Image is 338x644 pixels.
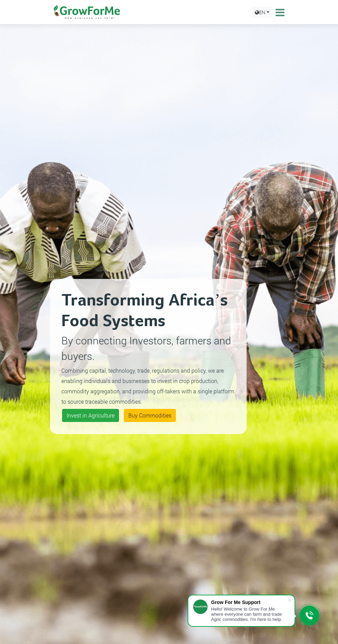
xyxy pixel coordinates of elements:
[252,7,272,18] a: EN
[61,333,235,364] p: By connecting Investors, farmers and buyers.
[211,600,288,605] div: Grow For Me Support
[124,409,176,422] a: Buy Commodities
[61,367,234,405] small: Combining capital, technology, trade, regulations and policy, we are enabling individuals and bus...
[61,290,235,332] h2: Transforming Africa’s Food Systems
[211,606,288,622] div: Hello! Welcome to Grow For Me where everyone can farm and trade Agric commodities. I'm here to help.
[62,409,119,422] a: Invest in Agriculture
